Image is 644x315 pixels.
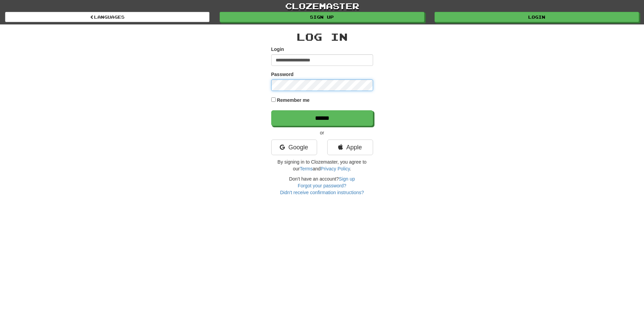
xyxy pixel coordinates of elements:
[298,183,346,188] a: Forgot your password?
[271,140,317,155] a: Google
[271,129,373,136] p: or
[435,12,639,22] a: Login
[271,46,284,53] label: Login
[271,31,373,42] h2: Log In
[339,176,355,182] a: Sign up
[271,175,373,196] div: Don't have an account?
[280,190,364,195] a: Didn't receive confirmation instructions?
[300,166,313,171] a: Terms
[320,166,350,171] a: Privacy Policy
[5,12,209,22] a: Languages
[220,12,424,22] a: Sign up
[271,159,373,172] p: By signing in to Clozemaster, you agree to our and .
[277,97,310,104] label: Remember me
[271,71,294,78] label: Password
[327,140,373,155] a: Apple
